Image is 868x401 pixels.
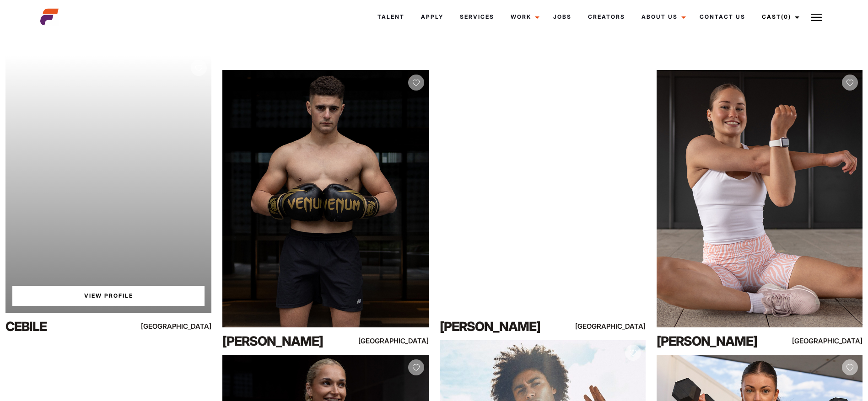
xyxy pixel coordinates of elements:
[150,321,211,332] div: [GEOGRAPHIC_DATA]
[584,321,646,332] div: [GEOGRAPHIC_DATA]
[12,286,205,306] a: View Cebile 'sProfile
[40,8,59,26] img: cropped-aefm-brand-fav-22-square.png
[811,12,822,23] img: Burger icon
[369,5,413,29] a: Talent
[367,335,428,347] div: [GEOGRAPHIC_DATA]
[545,5,580,29] a: Jobs
[657,332,780,350] div: [PERSON_NAME]
[633,5,691,29] a: About Us
[413,5,452,29] a: Apply
[754,5,805,29] a: Cast(0)
[5,317,129,336] div: Cebile
[801,335,863,347] div: [GEOGRAPHIC_DATA]
[580,5,633,29] a: Creators
[440,317,563,336] div: [PERSON_NAME]
[452,5,502,29] a: Services
[222,332,346,350] div: [PERSON_NAME]
[781,13,791,20] span: (0)
[502,5,545,29] a: Work
[691,5,754,29] a: Contact Us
